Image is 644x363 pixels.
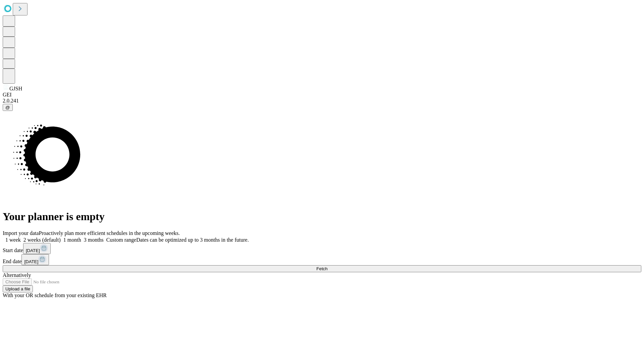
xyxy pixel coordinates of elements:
div: Start date [3,243,641,254]
span: 3 months [84,237,104,243]
span: Proactively plan more efficient schedules in the upcoming weeks. [39,230,180,236]
span: Dates can be optimized up to 3 months in the future. [136,237,249,243]
button: Upload a file [3,285,33,292]
button: Fetch [3,265,641,272]
button: @ [3,104,13,111]
h1: Your planner is empty [3,210,641,223]
span: 1 month [63,237,81,243]
span: [DATE] [24,259,38,264]
span: Fetch [316,266,327,271]
span: 1 week [5,237,21,243]
span: Alternatively [3,272,31,278]
span: With your OR schedule from your existing EHR [3,292,107,298]
span: 2 weeks (default) [23,237,61,243]
span: GJSH [9,86,22,91]
button: [DATE] [23,243,51,254]
div: GEI [3,92,641,98]
span: @ [5,105,10,110]
div: End date [3,254,641,265]
div: 2.0.241 [3,98,641,104]
span: [DATE] [26,248,40,253]
span: Import your data [3,230,39,236]
span: Custom range [106,237,136,243]
button: [DATE] [21,254,49,265]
